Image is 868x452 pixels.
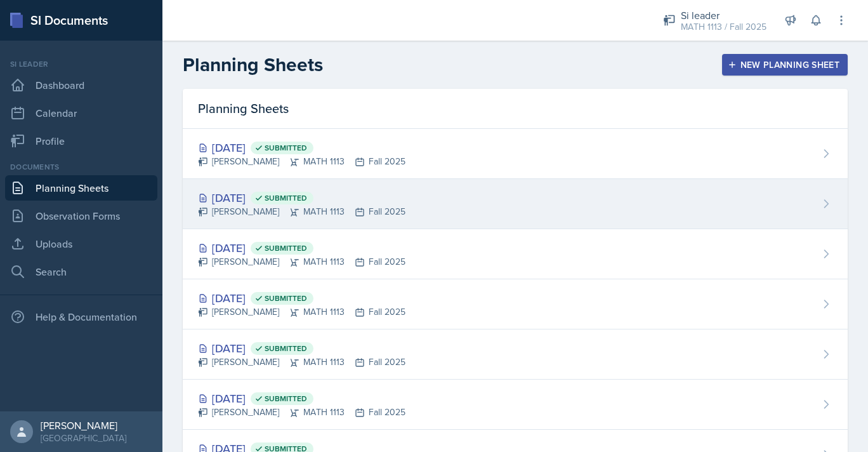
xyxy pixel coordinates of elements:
[265,293,307,303] span: Submitted
[183,89,848,129] div: Planning Sheets
[265,243,307,253] span: Submitted
[730,60,839,70] div: New Planning Sheet
[198,239,405,256] div: [DATE]
[198,189,405,206] div: [DATE]
[41,419,126,432] div: [PERSON_NAME]
[5,161,157,173] div: Documents
[5,58,157,70] div: Si leader
[183,53,323,76] h2: Planning Sheets
[5,231,157,256] a: Uploads
[198,305,405,319] div: [PERSON_NAME] MATH 1113 Fall 2025
[265,394,307,404] span: Submitted
[5,259,157,284] a: Search
[183,329,848,380] a: [DATE] Submitted [PERSON_NAME]MATH 1113Fall 2025
[198,255,405,269] div: [PERSON_NAME] MATH 1113 Fall 2025
[183,229,848,279] a: [DATE] Submitted [PERSON_NAME]MATH 1113Fall 2025
[198,205,405,218] div: [PERSON_NAME] MATH 1113 Fall 2025
[183,179,848,229] a: [DATE] Submitted [PERSON_NAME]MATH 1113Fall 2025
[198,356,405,369] div: [PERSON_NAME] MATH 1113 Fall 2025
[681,8,766,23] div: Si leader
[265,193,307,203] span: Submitted
[681,20,766,34] div: MATH 1113 / Fall 2025
[198,289,405,307] div: [DATE]
[5,175,157,201] a: Planning Sheets
[5,100,157,126] a: Calendar
[5,72,157,98] a: Dashboard
[198,139,405,156] div: [DATE]
[5,304,157,329] div: Help & Documentation
[198,390,405,407] div: [DATE]
[5,203,157,229] a: Observation Forms
[722,54,848,76] button: New Planning Sheet
[198,340,405,357] div: [DATE]
[5,128,157,154] a: Profile
[265,143,307,153] span: Submitted
[198,406,405,419] div: [PERSON_NAME] MATH 1113 Fall 2025
[41,432,126,444] div: [GEOGRAPHIC_DATA]
[198,155,405,168] div: [PERSON_NAME] MATH 1113 Fall 2025
[183,129,848,179] a: [DATE] Submitted [PERSON_NAME]MATH 1113Fall 2025
[265,343,307,354] span: Submitted
[183,279,848,329] a: [DATE] Submitted [PERSON_NAME]MATH 1113Fall 2025
[183,380,848,430] a: [DATE] Submitted [PERSON_NAME]MATH 1113Fall 2025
